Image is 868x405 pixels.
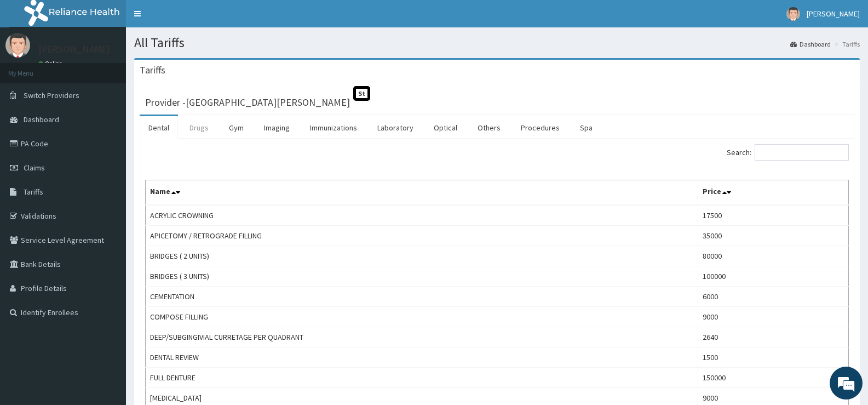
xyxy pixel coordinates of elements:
h1: All Tariffs [134,36,860,50]
a: Procedures [512,116,568,139]
td: 35000 [698,226,848,246]
th: Price [698,180,848,206]
span: Tariffs [24,187,43,197]
label: Search: [727,144,849,161]
td: 1500 [698,347,848,368]
span: St [353,86,370,101]
td: FULL DENTURE [146,368,698,388]
a: Dashboard [790,39,831,49]
a: Spa [571,116,601,139]
input: Search: [755,144,849,161]
a: Others [469,116,509,139]
td: 80000 [698,246,848,266]
img: User Image [5,33,30,58]
span: Dashboard [24,115,59,124]
img: User Image [786,7,800,21]
a: Drugs [181,116,217,139]
td: 9000 [698,307,848,327]
td: COMPOSE FILLING [146,307,698,327]
td: 2640 [698,327,848,347]
span: Switch Providers [24,90,79,100]
a: Imaging [255,116,298,139]
a: Optical [425,116,466,139]
a: Laboratory [369,116,422,139]
td: BRIDGES ( 2 UNITS) [146,246,698,266]
td: 150000 [698,368,848,388]
td: 6000 [698,287,848,307]
td: 100000 [698,266,848,287]
a: Online [38,60,65,67]
a: Gym [220,116,252,139]
td: 17500 [698,205,848,226]
td: DEEP/SUBGINGIVIAL CURRETAGE PER QUADRANT [146,327,698,347]
span: [PERSON_NAME] [807,9,860,19]
h3: Tariffs [140,65,165,75]
a: Dental [140,116,178,139]
a: Immunizations [301,116,366,139]
td: APICETOMY / RETROGRADE FILLING [146,226,698,246]
td: CEMENTATION [146,287,698,307]
td: DENTAL REVIEW [146,347,698,368]
span: Claims [24,163,45,173]
th: Name [146,180,698,206]
td: BRIDGES ( 3 UNITS) [146,266,698,287]
td: ACRYLIC CROWNING [146,205,698,226]
h3: Provider - [GEOGRAPHIC_DATA][PERSON_NAME] [145,98,350,107]
p: [PERSON_NAME] [38,44,110,54]
li: Tariffs [832,39,860,49]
